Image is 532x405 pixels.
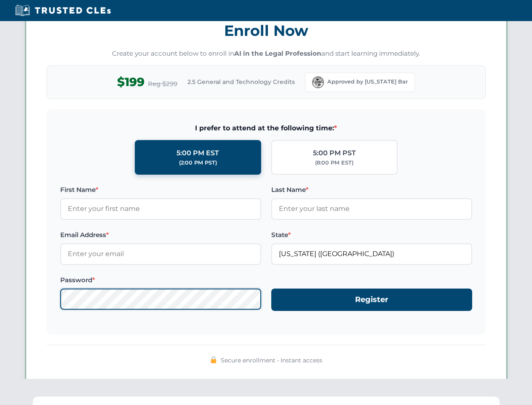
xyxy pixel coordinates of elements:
[60,275,261,285] label: Password
[271,185,472,195] label: Last Name
[60,230,261,240] label: Email Address
[234,49,321,57] strong: AI in the Legal Profession
[176,148,219,159] div: 5:00 PM EST
[312,76,324,88] img: Florida Bar
[271,198,472,219] input: Enter your last name
[271,230,472,240] label: State
[210,356,217,363] img: 🔒
[60,198,261,219] input: Enter your first name
[313,148,356,159] div: 5:00 PM PST
[60,185,261,195] label: First Name
[117,73,144,92] span: $199
[47,49,486,59] p: Create your account below to enroll in and start learning immediately.
[315,159,353,167] div: (8:00 PM EST)
[60,243,261,265] input: Enter your email
[47,17,486,44] h3: Enroll Now
[271,289,472,311] button: Register
[221,356,322,365] span: Secure enrollment • Instant access
[179,159,217,167] div: (2:00 PM PST)
[148,79,177,89] span: Reg $299
[187,77,295,86] span: 2.5 General and Technology Credits
[327,78,408,86] span: Approved by [US_STATE] Bar
[60,123,472,134] span: I prefer to attend at the following time:
[13,4,113,17] img: Trusted CLEs
[271,243,472,265] input: Florida (FL)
